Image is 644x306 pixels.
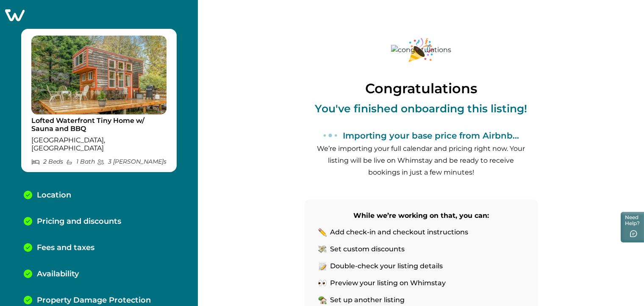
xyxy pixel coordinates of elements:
[31,136,167,153] p: [GEOGRAPHIC_DATA], [GEOGRAPHIC_DATA]
[315,143,527,178] p: We’re importing your full calendar and pricing right now. Your listing will be live on Whimstay a...
[31,158,63,165] p: 2 Bed s
[330,262,443,270] p: Double-check your listing details
[37,270,79,279] p: Availability
[330,228,468,236] p: Add check-in and checkout instructions
[323,128,338,143] svg: loading
[97,158,167,165] p: 3 [PERSON_NAME] s
[330,245,405,253] p: Set custom discounts
[318,228,327,236] img: pencil-icon
[31,36,167,114] img: propertyImage_Lofted Waterfront Tiny Home w/ Sauna and BBQ
[330,279,446,287] p: Preview your listing on Whimstay
[318,245,327,253] img: money-icon
[330,296,405,304] p: Set up another listing
[37,191,71,200] p: Location
[318,279,327,287] img: eyes-icon
[391,45,451,55] img: congratulations
[318,296,327,304] img: home-icon
[318,262,327,270] img: list-pencil-icon
[365,81,477,96] p: Congratulations
[31,117,167,133] p: Lofted Waterfront Tiny Home w/ Sauna and BBQ
[66,158,95,165] p: 1 Bath
[343,131,519,141] p: Importing your base price from Airbnb...
[37,217,121,226] p: Pricing and discounts
[315,103,527,114] p: You've finished onboarding this listing!
[37,296,151,305] p: Property Damage Protection
[318,210,524,222] p: While we’re working on that, you can:
[37,243,94,253] p: Fees and taxes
